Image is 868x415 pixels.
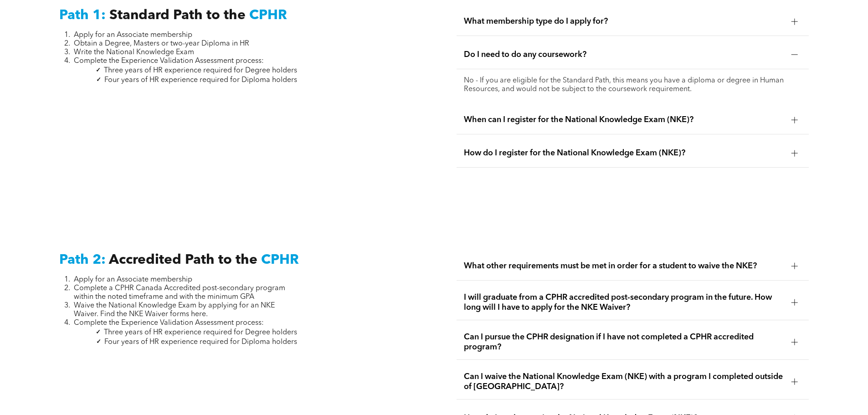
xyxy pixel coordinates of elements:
span: Four years of HR experience required for Diploma holders [104,77,297,84]
span: Complete the Experience Validation Assessment process: [74,319,264,327]
span: Complete a CPHR Canada Accredited post-secondary program within the noted timeframe and with the ... [74,285,285,301]
span: Apply for an Associate membership [74,276,192,283]
span: When can I register for the National Knowledge Exam (NKE)? [464,115,784,125]
span: Write the National Knowledge Exam [74,49,194,56]
span: I will graduate from a CPHR accredited post-secondary program in the future. How long will I have... [464,292,784,313]
span: Can I waive the National Knowledge Exam (NKE) with a program I completed outside of [GEOGRAPHIC_D... [464,372,784,392]
span: What membership type do I apply for? [464,16,784,26]
span: Four years of HR experience required for Diploma holders [104,338,297,346]
span: Obtain a Degree, Masters or two-year Diploma in HR [74,40,249,47]
span: Complete the Experience Validation Assessment process: [74,57,264,65]
span: CPHR [249,9,287,22]
span: Standard Path to the [109,9,246,22]
span: Can I pursue the CPHR designation if I have not completed a CPHR accredited program? [464,332,784,352]
span: CPHR [261,253,299,267]
span: Three years of HR experience required for Degree holders [104,67,297,74]
p: No - If you are eligible for the Standard Path, this means you have a diploma or degree in Human ... [464,77,801,94]
span: Apply for an Associate membership [74,31,192,39]
span: Path 1: [59,9,106,22]
span: How do I register for the National Knowledge Exam (NKE)? [464,148,784,158]
span: Do I need to do any coursework? [464,50,784,60]
span: Waive the National Knowledge Exam by applying for an NKE Waiver. Find the NKE Waiver forms here. [74,302,275,318]
span: What other requirements must be met in order for a student to waive the NKE? [464,261,784,271]
span: Accredited Path to the [109,253,257,267]
span: Three years of HR experience required for Degree holders [104,329,297,336]
span: Path 2: [59,253,106,267]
